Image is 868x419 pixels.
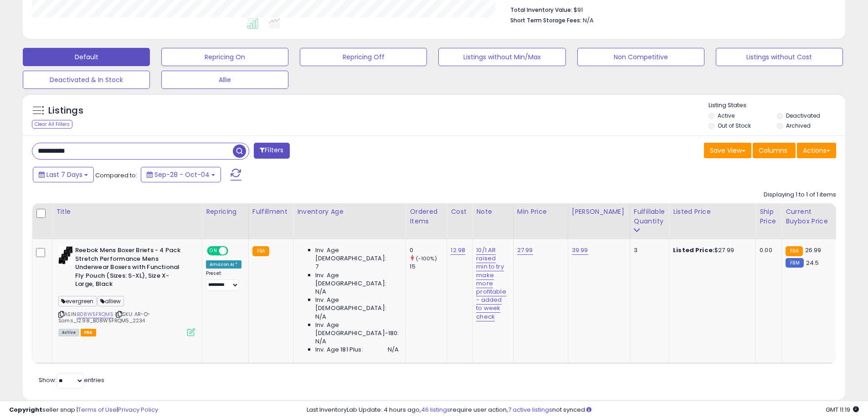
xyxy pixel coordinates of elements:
a: 7 active listings [508,405,552,414]
button: Repricing On [161,48,288,66]
span: FBA [81,329,96,336]
span: 26.99 [805,246,822,254]
span: | SKU: AR-O-Sams_12.98_B08W5FRQM5_2234 [58,310,150,324]
button: Save View [704,143,751,158]
div: 0 [410,246,447,254]
div: Preset: [206,270,241,291]
span: Last 7 Days [46,170,82,179]
b: Total Inventory Value: [510,6,572,14]
label: Archived [786,122,811,129]
div: Fulfillable Quantity [634,207,665,226]
div: Inventory Age [297,207,402,217]
span: Compared to: [95,171,137,180]
div: Min Price [517,207,564,217]
div: Displaying 1 to 1 of 1 items [764,191,836,199]
span: 2025-10-13 11:19 GMT [826,405,859,414]
span: Inv. Age [DEMOGRAPHIC_DATA]: [315,246,399,263]
div: Ship Price [760,207,778,226]
span: evergreen [58,296,97,306]
span: Inv. Age [DEMOGRAPHIC_DATA]: [315,271,399,288]
small: FBA [786,246,802,256]
label: Deactivated [786,112,820,119]
div: Last InventoryLab Update: 4 hours ago, require user action, not synced. [307,406,859,414]
div: Fulfillment [252,207,289,217]
span: N/A [583,16,594,25]
a: 27.99 [517,246,533,255]
div: [PERSON_NAME] [572,207,626,217]
a: Terms of Use [78,405,117,414]
button: Listings without Cost [716,48,843,66]
small: (-100%) [416,255,437,262]
p: Listing States: [709,101,845,110]
small: FBM [786,258,803,268]
button: Allie [161,71,288,89]
label: Active [718,112,734,119]
a: 39.99 [572,246,588,255]
strong: Copyright [9,405,42,414]
div: Ordered Items [410,207,443,226]
span: N/A [315,288,326,296]
span: 7 [315,263,318,271]
a: B08W5FRQM5 [77,310,113,318]
div: ASIN: [58,246,195,335]
span: N/A [315,337,326,346]
img: 31SCRzqQvBL._SL40_.jpg [58,246,73,264]
div: Clear All Filters [32,120,72,129]
b: Listed Price: [673,246,714,254]
button: Last 7 Days [33,167,94,182]
a: 10/1 AR raised min to try make more profitable - added to week check [476,246,506,321]
span: N/A [388,346,399,354]
a: 46 listings [421,405,450,414]
button: Filters [254,143,289,159]
button: Columns [753,143,796,158]
span: alliew [98,296,124,306]
button: Sep-28 - Oct-04 [141,167,221,182]
h5: Listings [48,104,83,117]
a: 12.98 [451,246,465,255]
span: N/A [315,313,326,321]
span: ON [208,247,219,255]
span: Inv. Age [DEMOGRAPHIC_DATA]-180: [315,321,399,337]
div: Current Buybox Price [786,207,832,226]
div: 0.00 [760,246,775,254]
li: $91 [510,4,829,15]
span: Show: entries [39,376,104,384]
span: Sep-28 - Oct-04 [154,170,210,179]
a: Privacy Policy [118,405,158,414]
span: Inv. Age [DEMOGRAPHIC_DATA]: [315,296,399,312]
b: Short Term Storage Fees: [510,16,581,24]
small: FBA [252,246,269,256]
button: Non Competitive [577,48,704,66]
button: Actions [797,143,836,158]
span: All listings currently available for purchase on Amazon [58,329,79,336]
button: Deactivated & In Stock [23,71,150,89]
div: Amazon AI * [206,260,241,269]
div: Listed Price [673,207,752,217]
span: OFF [227,247,241,255]
button: Default [23,48,150,66]
div: Repricing [206,207,245,217]
b: Reebok Mens Boxer Briefs - 4 Pack Stretch Performance Mens Underwear Boxers with Functional Fly P... [75,246,186,291]
label: Out of Stock [718,122,751,129]
div: Note [476,207,509,217]
span: 24.5 [806,259,819,267]
div: 3 [634,246,662,254]
div: $27.99 [673,246,749,254]
div: Cost [451,207,468,217]
span: Columns [759,146,787,155]
button: Repricing Off [300,48,427,66]
button: Listings without Min/Max [438,48,565,66]
div: seller snap | | [9,406,158,414]
div: Title [56,207,198,217]
span: Inv. Age 181 Plus: [315,346,363,354]
div: 15 [410,263,447,271]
